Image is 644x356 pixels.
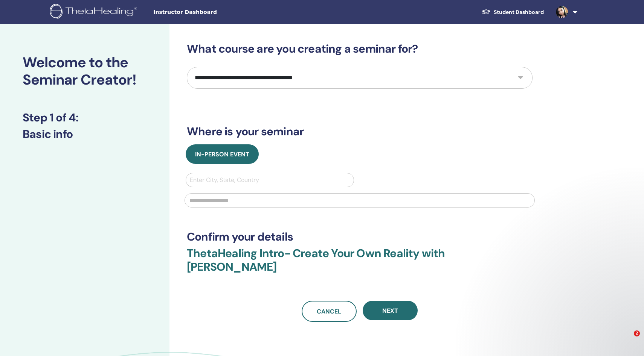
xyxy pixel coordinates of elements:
iframe: Intercom live chat [618,330,636,348]
h3: Where is your seminar [187,125,533,138]
h3: Basic info [23,127,147,141]
h2: Welcome to the Seminar Creator! [23,54,147,88]
span: Next [382,307,398,315]
span: Cancel [317,308,341,315]
h3: What course are you creating a seminar for? [187,42,533,56]
h3: Step 1 of 4 : [23,111,147,124]
img: default.jpg [556,6,568,18]
img: logo.png [50,4,140,21]
img: graduation-cap-white.svg [482,9,491,15]
a: Student Dashboard [476,5,550,19]
button: Next [363,301,418,320]
h3: Confirm your details [187,230,533,244]
h3: ThetaHealing Intro- Create Your Own Reality with [PERSON_NAME] [187,247,533,283]
span: In-Person Event [195,150,249,158]
span: 2 [634,330,640,336]
span: Instructor Dashboard [153,8,266,16]
a: Cancel [302,301,357,322]
button: In-Person Event [186,144,259,164]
